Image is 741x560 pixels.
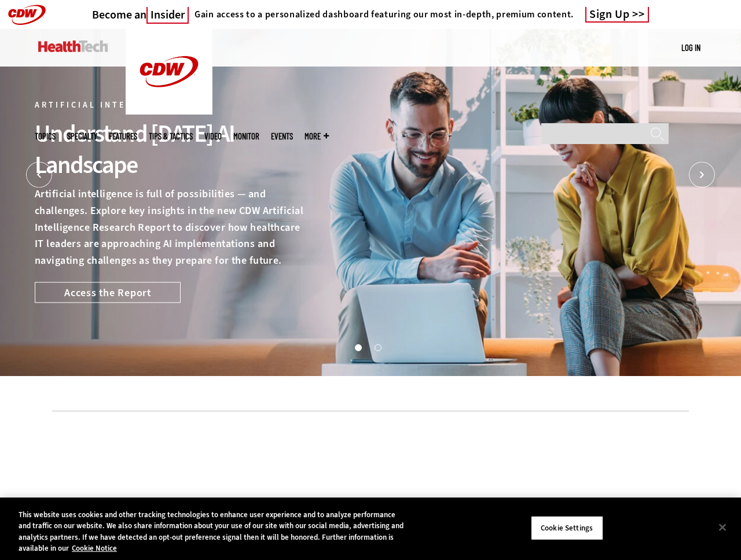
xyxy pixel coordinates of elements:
[35,186,303,269] p: Artificial intelligence is full of possibilities — and challenges. Explore key insights in the ne...
[681,42,700,53] a: Log in
[35,132,56,141] span: Topics
[109,132,137,141] a: Features
[72,543,117,553] a: More information about your privacy
[585,7,649,23] a: Sign Up
[149,132,193,141] a: Tips & Tactics
[160,429,581,481] iframe: advertisement
[233,132,259,141] a: MonITor
[681,42,700,54] div: User menu
[305,132,329,141] span: More
[92,8,189,22] h3: Become an
[271,132,293,141] a: Events
[126,29,212,115] img: Home
[92,8,189,22] a: Become anInsider
[189,9,574,20] a: Gain access to a personalized dashboard featuring our most in-depth, premium content.
[375,344,380,350] button: 2 of 2
[204,132,222,141] a: Video
[126,105,212,117] a: CDW
[38,40,108,52] img: Home
[67,132,97,141] span: Specialty
[146,7,189,24] span: Insider
[531,516,603,540] button: Cookie Settings
[710,514,735,540] button: Close
[26,162,52,188] button: Prev
[19,509,408,554] div: This website uses cookies and other tracking technologies to enhance user experience and to analy...
[195,9,574,20] h4: Gain access to a personalized dashboard featuring our most in-depth, premium content.
[35,118,303,180] div: Understand [DATE] AI Landscape
[35,282,181,303] a: Access the Report
[689,162,715,188] button: Next
[355,344,361,350] button: 1 of 2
